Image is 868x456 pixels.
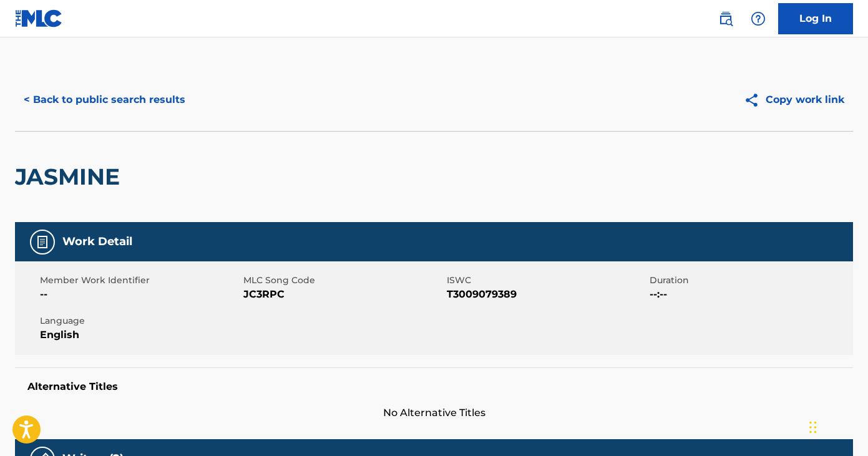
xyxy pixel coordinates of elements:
span: JC3RPC [243,287,444,302]
button: Copy work link [735,84,853,115]
h5: Work Detail [62,235,132,249]
img: help [751,11,766,26]
img: Copy work link [744,92,766,108]
iframe: Resource Center [833,284,868,384]
span: -- [40,287,240,302]
span: Duration [650,274,850,287]
button: < Back to public search results [15,84,194,115]
h2: JASMINE [15,163,126,191]
span: MLC Song Code [243,274,444,287]
a: Public Search [713,6,738,31]
img: Work Detail [35,235,50,250]
h5: Alternative Titles [27,381,841,393]
span: Language [40,314,240,327]
img: search [718,11,733,26]
div: Drag [809,409,817,446]
a: Log In [778,3,853,34]
div: Help [746,6,771,31]
span: Member Work Identifier [40,274,240,287]
img: MLC Logo [15,9,63,27]
span: English [40,327,240,342]
span: ISWC [447,274,647,287]
span: T3009079389 [447,287,647,302]
span: --:-- [650,287,850,302]
span: No Alternative Titles [15,405,853,420]
iframe: Chat Widget [806,396,868,456]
